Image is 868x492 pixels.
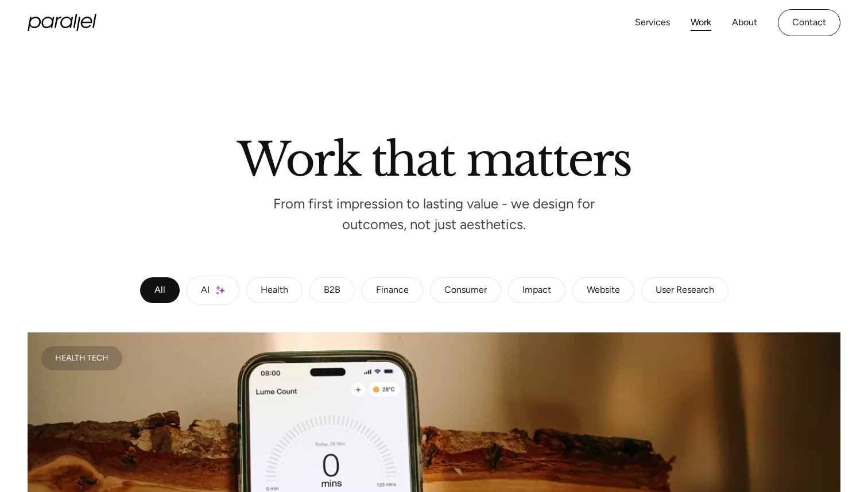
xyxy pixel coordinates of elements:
a: About [732,14,757,31]
div: B2B [324,287,340,294]
div: Finance [376,287,409,294]
h2: Work that matters [107,137,761,176]
a: Work [691,14,711,31]
div: AI [201,287,210,294]
div: Health [261,287,288,294]
a: Contact [778,9,840,36]
div: Health Tech [55,355,108,361]
div: User Research [656,287,714,294]
div: All [154,287,165,294]
div: Impact [522,287,551,294]
a: Services [635,14,670,31]
p: From first impression to lasting value - we design for outcomes, not just aesthetics. [262,199,606,230]
div: Website [587,287,620,294]
div: Consumer [444,287,487,294]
